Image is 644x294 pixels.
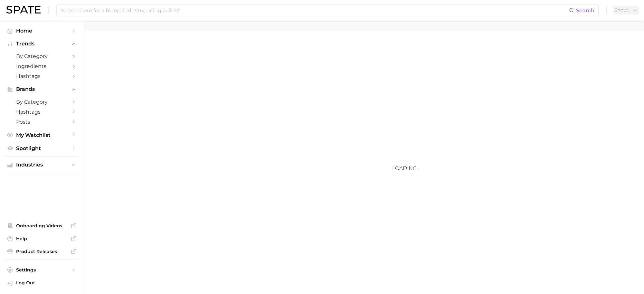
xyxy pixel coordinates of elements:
[613,6,639,14] button: Show
[16,99,68,105] span: by Category
[16,28,68,34] span: Home
[5,97,79,107] a: by Category
[16,119,68,125] span: Posts
[614,8,629,12] span: Show
[5,247,79,256] a: Product Releases
[5,265,79,275] a: Settings
[16,132,68,138] span: My Watchlist
[5,143,79,153] a: Spotlight
[5,107,79,117] a: Hashtags
[5,51,79,61] a: by Category
[16,109,68,115] span: Hashtags
[16,280,73,286] span: Log Out
[16,86,68,92] span: Brands
[16,162,68,168] span: Industries
[5,221,79,231] a: Onboarding Videos
[16,223,68,229] span: Onboarding Videos
[5,117,79,127] a: Posts
[5,26,79,36] a: Home
[5,160,79,170] button: Industries
[16,73,68,79] span: Hashtags
[16,267,68,273] span: Settings
[61,5,569,16] input: Search here for a brand, industry, or ingredient
[16,63,68,69] span: Ingredients
[341,165,470,171] h3: Loading...
[16,53,68,59] span: by Category
[5,61,79,71] a: Ingredients
[5,130,79,140] a: My Watchlist
[5,84,79,94] button: Brands
[5,234,79,243] a: Help
[16,236,68,242] span: Help
[16,249,68,254] span: Product Releases
[576,7,594,14] span: Search
[5,278,79,289] a: Log out. Currently logged in with e-mail jessica.roblin@loreal.com.
[16,41,68,47] span: Trends
[16,145,68,151] span: Spotlight
[6,6,41,14] img: SPATE
[5,71,79,81] a: Hashtags
[5,39,79,49] button: Trends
